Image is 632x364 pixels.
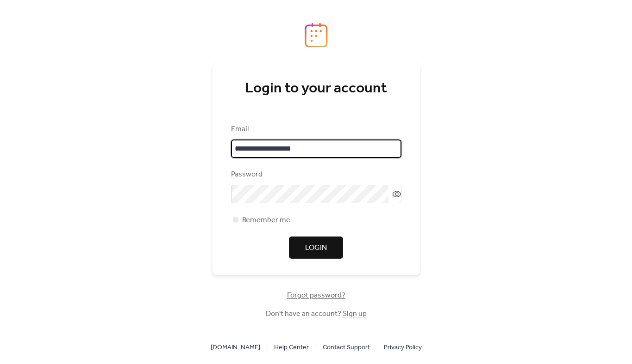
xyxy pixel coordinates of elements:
span: Privacy Policy [384,342,422,353]
span: [DOMAIN_NAME] [211,342,260,353]
a: [DOMAIN_NAME] [211,341,260,353]
span: Remember me [242,215,290,226]
span: Login [305,243,327,254]
a: Help Center [274,341,309,353]
a: Privacy Policy [384,341,422,353]
span: Contact Support [323,342,370,353]
a: Forgot password? [287,293,345,298]
span: Don't have an account? [266,309,367,320]
a: Contact Support [323,341,370,353]
img: logo [305,23,328,48]
button: Login [289,237,343,259]
span: Help Center [274,342,309,353]
a: Sign up [343,307,367,321]
div: Login to your account [231,79,401,98]
span: Forgot password? [287,290,345,301]
div: Email [231,124,400,135]
div: Password [231,169,400,180]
